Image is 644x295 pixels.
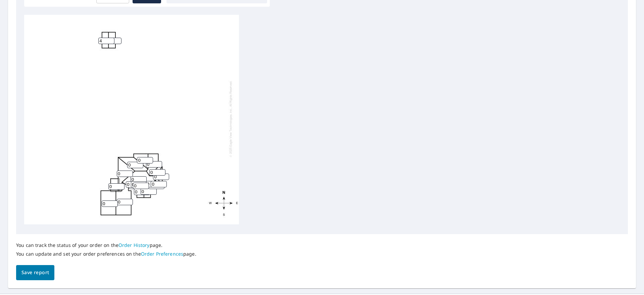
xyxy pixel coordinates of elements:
span: Save report [21,268,49,277]
a: Order History [118,242,150,248]
button: Save report [16,265,54,280]
a: Order Preferences [141,251,183,257]
p: You can track the status of your order on the page. [16,242,196,248]
p: You can update and set your order preferences on the page. [16,251,196,257]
